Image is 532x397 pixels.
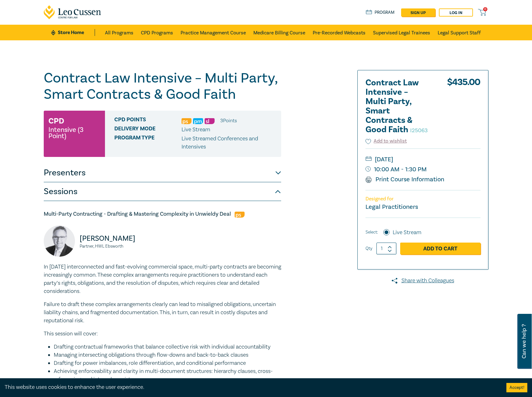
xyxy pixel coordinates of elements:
small: Legal Practitioners [365,203,418,211]
button: Accept cookies [506,383,527,392]
a: All Programs [105,25,133,40]
a: Medicare Billing Course [253,25,305,40]
input: 1 [376,243,396,254]
h5: Multi-Party Contracting - Drafting & Mastering Complexity in Unwieldy Deal [44,210,281,218]
small: 10:00 AM - 1:30 PM [365,164,480,174]
p: This session will cover: [44,330,281,338]
h3: CPD [48,115,64,127]
a: Log in [439,8,473,17]
h1: Contract Law Intensive – Multi Party, Smart Contracts & Good Faith [44,70,281,103]
label: Live Stream [393,229,421,237]
button: Presenters [44,163,281,182]
span: CPD Points [114,117,181,125]
img: Substantive Law [205,118,215,124]
li: Drafting for power imbalances, role differentiation, and conditional performance [54,359,281,367]
li: Achieving enforceability and clarity in multi-document structures: hierarchy clauses, cross-refer... [54,367,281,384]
img: Practice Management & Business Skills [193,118,203,124]
span: Select: [365,229,378,236]
small: I25063 [410,127,428,134]
a: Store Home [51,29,95,36]
span: Live Stream [181,126,210,133]
small: Intensive (3 Point) [48,127,100,139]
small: Partner, HWL Ebsworth [80,244,159,249]
a: CPD Programs [141,25,173,40]
p: Designed for [365,196,480,202]
img: Brendan Earle [44,225,75,257]
p: Live Streamed Conferences and Intensives [181,135,276,151]
span: 0 [483,7,487,11]
img: Professional Skills [181,118,191,124]
a: Practice Management Course [181,25,246,40]
a: sign up [401,8,435,17]
p: Failure to draft these complex arrangements clearly can lead to misaligned obligations, uncertain... [44,300,281,325]
button: Add to wishlist [365,138,407,145]
span: Can we help ? [521,318,527,365]
a: Share with Colleagues [357,277,489,285]
a: Add to Cart [400,243,480,254]
h2: Contract Law Intensive – Multi Party, Smart Contracts & Good Faith [365,78,434,134]
a: Legal Support Staff [438,25,481,40]
li: Drafting contractual frameworks that balance collective risk with individual accountability [54,343,281,351]
a: Pre-Recorded Webcasts [313,25,365,40]
p: [PERSON_NAME] [80,234,159,244]
small: [DATE] [365,154,480,164]
button: Sessions [44,182,281,201]
li: Managing intersecting obligations through flow-downs and back-to-back clauses [54,351,281,359]
a: Supervised Legal Trainees [373,25,430,40]
div: This website uses cookies to enhance the user experience. [5,383,497,391]
div: $ 435.00 [447,78,480,138]
label: Qty [365,245,372,252]
p: In [DATE] interconnected and fast-evolving commercial space, multi-party contracts are becoming i... [44,263,281,295]
span: Program type [114,135,181,151]
li: 3 Point s [220,117,237,125]
span: Delivery Mode [114,126,181,134]
a: Print Course Information [365,175,445,183]
a: Program [366,9,395,16]
img: Professional Skills [235,212,245,218]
